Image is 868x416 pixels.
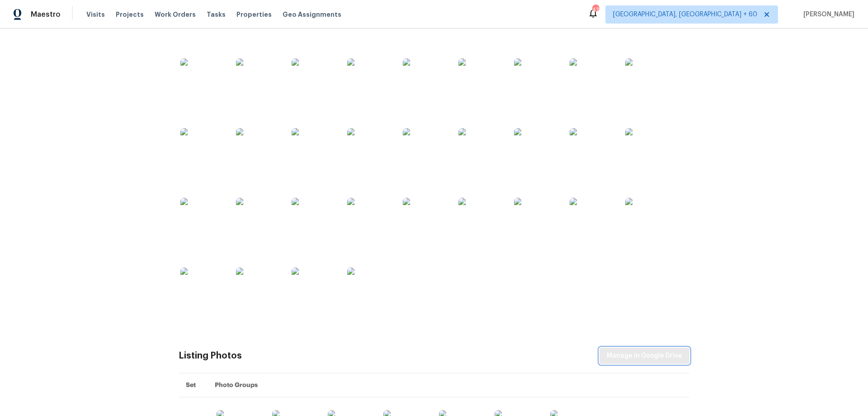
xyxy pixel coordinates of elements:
[607,350,682,362] span: Manage in Google Drive
[155,10,196,19] span: Work Orders
[592,5,599,14] div: 473
[179,351,242,360] div: Listing Photos
[86,10,105,19] span: Visits
[599,348,689,364] button: Manage in Google Drive
[236,10,272,19] span: Properties
[283,10,341,19] span: Geo Assignments
[207,11,226,18] span: Tasks
[31,10,61,19] span: Maestro
[116,10,144,19] span: Projects
[613,10,757,19] span: [GEOGRAPHIC_DATA], [GEOGRAPHIC_DATA] + 60
[800,10,854,19] span: [PERSON_NAME]
[179,373,208,397] th: Set
[208,373,689,397] th: Photo Groups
